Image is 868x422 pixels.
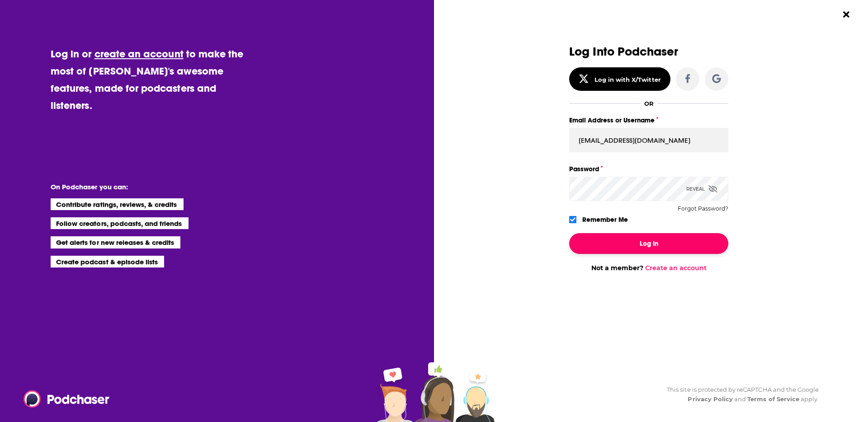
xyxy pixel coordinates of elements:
a: Privacy Policy [688,395,733,403]
label: Password [569,163,728,175]
li: Follow creators, podcasts, and friends [51,217,189,229]
li: Contribute ratings, reviews, & credits [51,198,184,210]
button: Close Button [838,6,855,23]
a: Create an account [645,264,707,272]
div: Not a member? [569,264,728,272]
div: Log in with X/Twitter [594,76,661,83]
div: OR [644,100,654,107]
li: On Podchaser you can: [51,183,231,191]
a: create an account [94,47,184,60]
li: Create podcast & episode lists [51,256,164,267]
li: Get alerts for new releases & credits [51,236,180,248]
label: Email Address or Username [569,114,728,126]
a: Podchaser - Follow, Share and Rate Podcasts [24,390,103,408]
h3: Log Into Podchaser [569,45,728,58]
a: Terms of Service [747,395,799,403]
button: Forgot Password? [678,206,728,212]
button: Log In [569,233,728,254]
input: Email Address or Username [569,128,728,152]
button: Log in with X/Twitter [569,67,670,91]
img: Podchaser - Follow, Share and Rate Podcasts [24,390,110,408]
label: Remember Me [582,214,628,225]
div: Reveal [686,177,717,201]
div: This site is protected by reCAPTCHA and the Google and apply. [660,385,819,404]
